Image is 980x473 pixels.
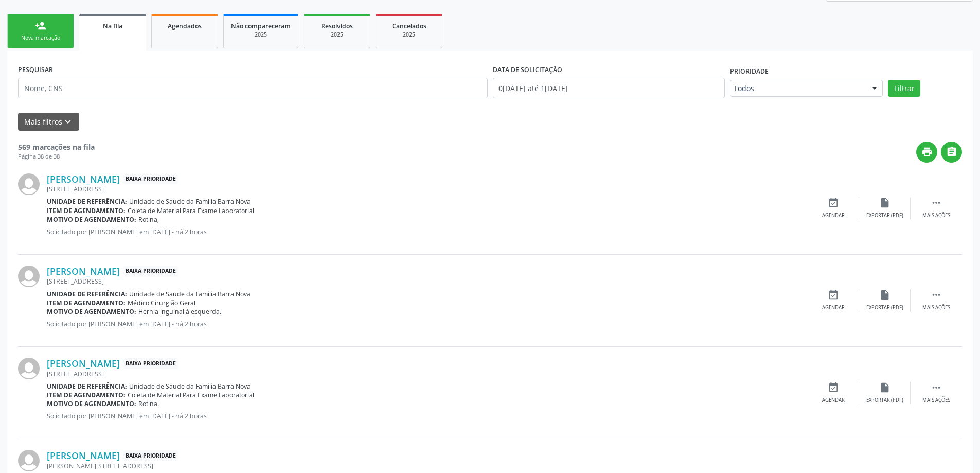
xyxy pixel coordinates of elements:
[922,212,950,219] div: Mais ações
[822,304,845,311] div: Agendar
[35,20,46,31] div: person_add
[15,34,66,42] div: Nova marcação
[47,462,808,470] div: [PERSON_NAME][STREET_ADDRESS]
[47,358,120,369] a: [PERSON_NAME]
[62,116,74,128] i: keyboard_arrow_down
[123,266,178,277] span: Baixa Prioridade
[47,227,808,236] p: Solicitado por [PERSON_NAME] em [DATE] - há 2 horas
[47,412,808,421] p: Solicitado por [PERSON_NAME] em [DATE] - há 2 horas
[47,370,808,378] div: [STREET_ADDRESS]
[103,22,122,30] span: Na fila
[128,206,254,215] span: Coleta de Material Para Exame Laboratorial
[18,266,40,287] img: img
[921,146,933,157] i: print
[47,299,126,307] b: Item de agendamento:
[128,391,254,399] span: Coleta de Material Para Exame Laboratorial
[18,152,95,161] div: Página 38 de 38
[138,399,159,408] span: Rotina.
[734,83,862,94] span: Todos
[383,31,435,39] div: 2025
[822,212,845,219] div: Agendar
[866,212,903,219] div: Exportar (PDF)
[47,277,808,286] div: [STREET_ADDRESS]
[47,290,127,299] b: Unidade de referência:
[866,304,903,311] div: Exportar (PDF)
[231,22,291,30] span: Não compareceram
[129,382,251,391] span: Unidade de Saude da Familia Barra Nova
[922,397,950,404] div: Mais ações
[18,62,53,78] label: PESQUISAR
[123,450,178,461] span: Baixa Prioridade
[321,22,353,30] span: Resolvidos
[888,80,920,97] button: Filtrar
[879,382,890,393] i: insert_drive_file
[879,197,890,208] i: insert_drive_file
[129,290,251,299] span: Unidade de Saude da Familia Barra Nova
[941,142,962,163] button: 
[47,206,126,215] b: Item de agendamento:
[47,173,120,185] a: [PERSON_NAME]
[168,22,202,30] span: Agendados
[866,397,903,404] div: Exportar (PDF)
[931,197,942,208] i: 
[47,266,120,277] a: [PERSON_NAME]
[18,358,40,379] img: img
[18,142,95,152] strong: 569 marcações na fila
[47,320,808,328] p: Solicitado por [PERSON_NAME] em [DATE] - há 2 horas
[47,382,127,391] b: Unidade de referência:
[129,197,251,206] span: Unidade de Saude da Familia Barra Nova
[47,185,808,194] div: [STREET_ADDRESS]
[47,450,120,461] a: [PERSON_NAME]
[879,289,890,301] i: insert_drive_file
[931,289,942,301] i: 
[822,397,845,404] div: Agendar
[138,215,159,224] span: Rotina,
[493,78,725,98] input: Selecione um intervalo
[47,399,136,408] b: Motivo de agendamento:
[123,358,178,369] span: Baixa Prioridade
[931,382,942,393] i: 
[946,146,957,157] i: 
[128,299,195,307] span: Médico Cirurgião Geral
[828,197,839,208] i: event_available
[47,215,136,224] b: Motivo de agendamento:
[311,31,363,39] div: 2025
[47,391,126,399] b: Item de agendamento:
[493,62,562,78] label: DATA DE SOLICITAÇÃO
[916,142,937,163] button: print
[392,22,426,30] span: Cancelados
[922,304,950,311] div: Mais ações
[18,78,488,98] input: Nome, CNS
[730,64,769,80] label: Prioridade
[47,197,127,206] b: Unidade de referência:
[47,307,136,316] b: Motivo de agendamento:
[123,174,178,185] span: Baixa Prioridade
[828,289,839,301] i: event_available
[231,31,291,39] div: 2025
[18,113,79,131] button: Mais filtroskeyboard_arrow_down
[138,307,221,316] span: Hérnia inguinal à esquerda.
[828,382,839,393] i: event_available
[18,173,40,195] img: img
